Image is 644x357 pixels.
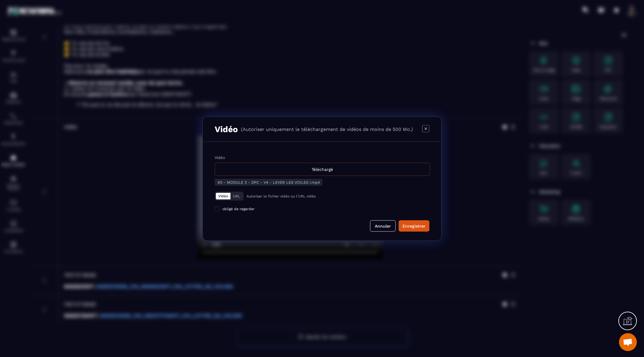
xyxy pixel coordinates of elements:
[399,220,429,231] button: Enregistrer
[215,124,238,134] h3: Vidéo
[230,193,242,199] button: URL
[247,194,316,198] p: Autoriser le fichier vidéo ou l'URL vidéo
[222,207,255,211] span: obligé de regarder
[216,193,230,199] button: Vidéo
[619,333,637,351] a: Ouvrir le chat
[370,220,396,231] button: Annuler
[215,155,225,160] label: Vidéo
[215,163,430,176] div: Téléchargé
[402,223,425,229] div: Enregistrer
[218,180,320,184] span: #3 - MODULE 3 - DPC - V4 - LEVER LES VOILES I.mp4
[241,126,413,132] p: (Autoriser uniquement le téléchargement de vidéos de moins de 500 Mo.)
